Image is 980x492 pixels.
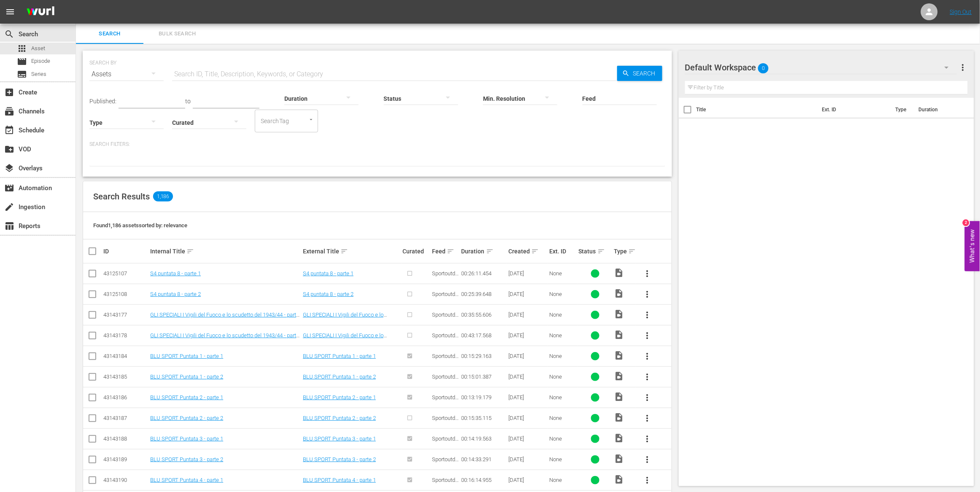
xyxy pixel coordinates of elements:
[531,247,539,255] span: sort
[103,353,148,359] div: 43143184
[579,246,611,256] div: Status
[508,477,547,483] div: [DATE]
[486,247,494,255] span: sort
[614,288,624,298] span: Video
[462,374,506,380] div: 00:15:01.387
[630,66,662,81] span: Search
[597,247,605,255] span: sort
[432,270,459,283] span: Sportoutdoor TV - S4
[637,305,658,325] button: more_vert
[303,477,376,483] a: BLU SPORT Puntata 4 - parte 1
[4,125,14,135] span: Schedule
[643,331,653,341] span: more_vert
[150,312,300,324] a: GLI SPECIALI I Vigili del Fuoco e lo scudetto del 1943/44 - parte 1
[432,246,459,256] div: Feed
[17,43,27,54] span: Asset
[508,436,547,442] div: [DATE]
[549,270,576,277] div: None
[643,269,653,279] span: more_vert
[462,291,506,297] div: 00:25:39.648
[643,372,653,382] span: more_vert
[4,29,14,39] span: Search
[303,312,387,324] a: GLI SPECIALI I Vigili del Fuoco e lo scudetto del 1943/44 - parte 1
[4,144,14,154] span: VOD
[614,454,624,464] span: Video
[17,56,27,67] span: Episode
[340,247,348,255] span: sort
[549,332,576,339] div: None
[103,374,148,380] div: 43143185
[4,163,14,173] span: Overlays
[150,415,223,421] a: BLU SPORT Puntata 2 - parte 2
[614,371,624,381] span: Video
[150,477,223,483] a: BLU SPORT Puntata 4 - parte 1
[303,353,376,359] a: BLU SPORT Puntata 1 - parte 1
[643,475,653,485] span: more_vert
[617,66,662,81] button: Search
[432,353,459,378] span: Sportoutdoor TV - BLU SPORT
[637,449,658,470] button: more_vert
[637,263,658,284] button: more_vert
[462,312,506,318] div: 00:35:55.606
[303,415,376,421] a: BLU SPORT Puntata 2 - parte 2
[447,247,454,255] span: sort
[4,106,14,116] span: Channels
[403,248,430,255] div: Curated
[913,98,964,121] th: Duration
[958,57,968,78] button: more_vert
[148,29,206,39] span: Bulk Search
[303,291,354,297] a: S4 puntata 8 - parte 2
[432,291,459,304] span: Sportoutdoor TV - S4
[17,69,27,79] span: Series
[103,456,148,462] div: 43143189
[103,312,148,318] div: 43143177
[31,44,45,53] span: Asset
[614,350,624,360] span: Video
[549,248,576,255] div: Ext. ID
[93,222,187,229] span: Found 1,186 assets sorted by: relevance
[614,433,624,443] span: Video
[758,59,769,77] span: 0
[462,332,506,339] div: 00:43:17.568
[150,291,201,297] a: S4 puntata 8 - parte 2
[965,221,980,271] button: Open Feedback Widget
[185,98,191,105] span: to
[637,429,658,449] button: more_vert
[4,87,14,97] span: Create
[508,332,547,339] div: [DATE]
[508,456,547,462] div: [DATE]
[614,392,624,402] span: Video
[950,8,972,15] a: Sign Out
[5,7,15,17] span: menu
[643,434,653,444] span: more_vert
[643,310,653,320] span: more_vert
[303,436,376,442] a: BLU SPORT Puntata 3 - parte 1
[549,291,576,297] div: None
[643,351,653,361] span: more_vert
[103,415,148,421] div: 43143187
[150,353,223,359] a: BLU SPORT Puntata 1 - parte 1
[637,346,658,366] button: more_vert
[432,374,459,399] span: Sportoutdoor TV - BLU SPORT
[549,374,576,380] div: None
[508,353,547,359] div: [DATE]
[93,191,150,202] span: Search Results
[307,116,315,124] button: Open
[963,219,969,226] div: 2
[958,62,968,73] span: more_vert
[432,415,459,440] span: Sportoutdoor TV - BLU SPORT
[549,312,576,318] div: None
[614,246,635,256] div: Type
[549,456,576,462] div: None
[103,332,148,339] div: 43143178
[462,415,506,421] div: 00:15:35.115
[549,394,576,401] div: None
[508,415,547,421] div: [DATE]
[508,312,547,318] div: [DATE]
[103,270,148,277] div: 43125107
[549,353,576,359] div: None
[103,291,148,297] div: 43125108
[643,413,653,423] span: more_vert
[508,394,547,401] div: [DATE]
[614,474,624,484] span: Video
